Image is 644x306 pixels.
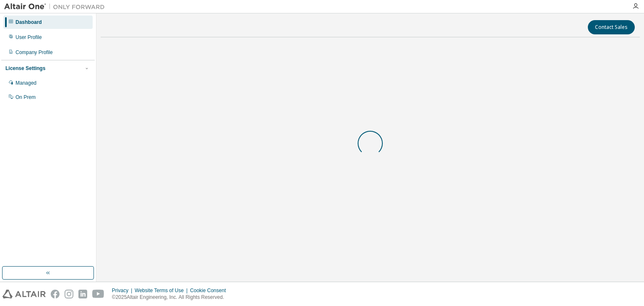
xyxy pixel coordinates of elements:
[78,290,87,298] img: linkedin.svg
[65,290,73,298] img: instagram.svg
[190,287,231,294] div: Cookie Consent
[5,65,45,72] div: License Settings
[16,19,42,26] div: Dashboard
[135,287,190,294] div: Website Terms of Use
[4,3,109,11] img: Altair One
[16,94,36,101] div: On Prem
[112,287,135,294] div: Privacy
[16,49,53,56] div: Company Profile
[16,80,36,86] div: Managed
[3,290,46,298] img: altair_logo.svg
[588,20,635,34] button: Contact Sales
[51,290,60,298] img: facebook.svg
[92,290,104,298] img: youtube.svg
[16,34,42,41] div: User Profile
[112,294,231,301] p: © 2025 Altair Engineering, Inc. All Rights Reserved.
